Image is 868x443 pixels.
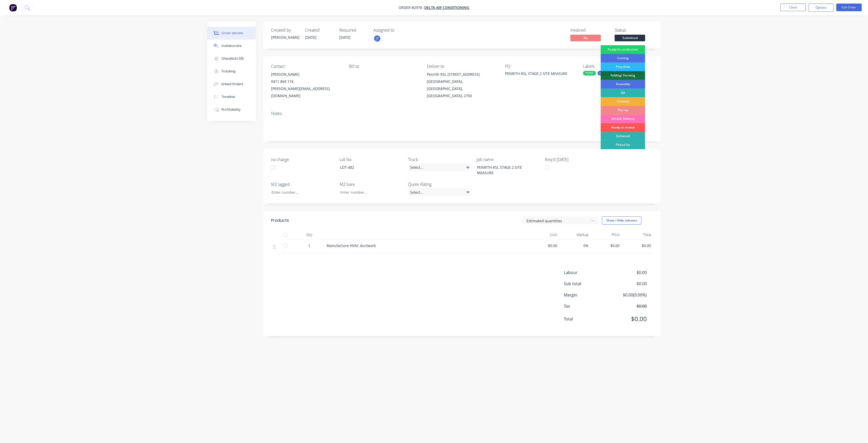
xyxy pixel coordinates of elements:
input: Enter number... [268,188,335,196]
span: Total [564,316,609,322]
label: Job name [477,157,540,163]
button: Submitted [615,35,645,42]
label: M2 bare [340,181,403,187]
div: Pick Up [601,106,645,114]
div: 0411 869 174 [271,78,341,85]
button: Close [780,4,806,11]
span: [DATE] [339,35,351,40]
div: [PERSON_NAME]0411 869 174[PERSON_NAME][EMAIL_ADDRESS][DOMAIN_NAME] [271,71,341,99]
button: Checklists 0/0 [207,52,256,65]
div: Assigned to [373,28,424,33]
div: Price [591,230,622,240]
div: Assembly [601,80,645,88]
div: Status [615,28,653,33]
button: Order details [207,27,256,40]
div: [PERSON_NAME][EMAIL_ADDRESS][DOMAIN_NAME] [271,85,341,99]
div: Contact [271,64,341,69]
div: PENRITH RSL STAGE 2 SITE MEASURE [505,71,569,78]
div: Bill to [349,64,419,69]
div: Cost [528,230,559,240]
div: Timeline [222,95,235,99]
div: Select... [408,188,472,196]
div: Notes [271,111,653,116]
div: PENRITH RSL STAGE 2 SITE MEASURE [473,164,537,176]
button: Edit Order [836,4,862,11]
div: QA [601,88,645,97]
div: Products [271,217,289,224]
span: $0.00 [593,243,620,248]
div: Delivered [601,132,645,140]
span: $0.00 [530,243,557,248]
div: LOT-482 [598,71,614,75]
div: Ready for production [601,45,645,54]
span: $0.00 [609,281,647,287]
div: Finished [601,97,645,106]
label: M2 lagged [271,181,335,187]
button: jT [373,35,381,42]
div: Tracking [222,69,236,74]
span: $0.00 ( 0.00 %) [609,292,647,298]
span: $0.00 [624,243,651,248]
div: Select... [408,164,472,171]
button: Options [808,4,834,12]
button: Show / Hide columns [602,216,641,225]
div: LOT-482 [336,164,400,171]
span: Tax [564,303,609,309]
div: Penrith RSL [STREET_ADDRESS][GEOGRAPHIC_DATA], [GEOGRAPHIC_DATA], [GEOGRAPHIC_DATA], 2750 [427,71,497,99]
span: Order #2978 - [399,5,425,10]
div: Checklists 0/0 [222,56,244,61]
img: Factory [9,4,17,11]
button: Linked Orders [207,78,256,90]
div: Created [305,28,333,33]
div: Invoiced [570,28,609,33]
div: Markup [559,230,591,240]
span: [DATE] [305,35,316,40]
div: [GEOGRAPHIC_DATA], [GEOGRAPHIC_DATA], [GEOGRAPHIC_DATA], 2750 [427,78,497,99]
label: Quote Rating [408,181,472,187]
label: no charge [271,157,335,163]
a: Delta Air Conditioning [425,5,469,10]
div: Required [339,28,367,33]
div: Prep Area [601,62,645,71]
button: Tracking [207,65,256,78]
div: Total [622,230,653,240]
button: Collaborate [207,40,256,52]
span: Labour [564,269,609,276]
div: Qty [294,230,325,240]
span: $0.00 [609,303,647,309]
div: [PERSON_NAME] [271,35,299,40]
span: Submitted [615,35,645,41]
div: PO [505,64,575,69]
div: Profitability [222,107,241,112]
span: $0.00 [609,269,647,276]
button: Profitability [207,103,256,116]
div: Deliver to [427,64,497,69]
label: Truck [408,157,472,163]
div: 75INT [583,71,596,75]
div: Order details [222,31,243,35]
div: Labels [583,64,653,69]
span: 1 [308,243,310,248]
label: Req'd [DATE] [545,157,609,163]
span: $0.00 [609,314,647,323]
div: Folding/ Forming [601,71,645,80]
div: Collaborate [222,44,242,48]
div: Linked Orders [222,82,244,86]
div: Picked Up [601,140,645,149]
div: Created by [271,28,299,33]
input: Enter number... [336,188,403,196]
div: Cutting [601,54,645,62]
span: Manufacture HVAC ductwork [327,243,376,248]
label: Lot No [340,157,403,163]
div: Penrith RSL [STREET_ADDRESS] [427,71,497,78]
span: Sub total [564,281,609,287]
button: Timeline [207,90,256,103]
span: Margin [564,292,609,298]
span: 0% [562,243,589,248]
div: Vehicle Delivery [601,114,645,123]
div: Ready to invoice [601,123,645,132]
div: [PERSON_NAME] [271,71,341,78]
span: No [570,35,601,41]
